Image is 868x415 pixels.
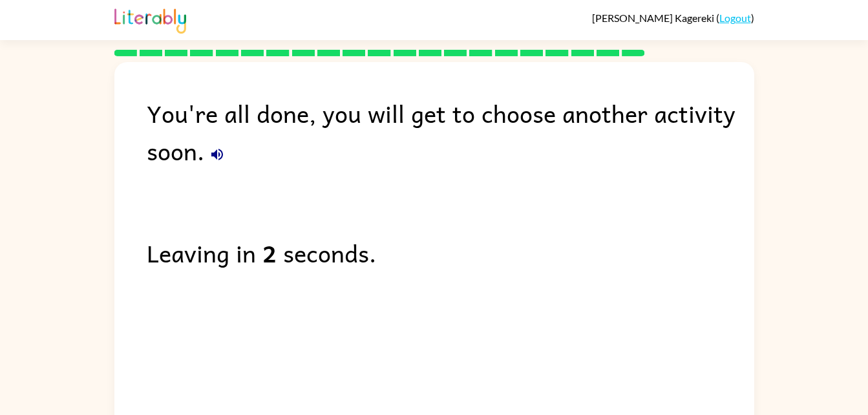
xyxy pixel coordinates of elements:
[147,234,754,271] div: Leaving in seconds.
[147,94,754,169] div: You're all done, you will get to choose another activity soon.
[592,12,754,24] div: ( )
[262,234,277,271] b: 2
[592,12,716,24] span: [PERSON_NAME] Kagereki
[719,12,751,24] a: Logout
[114,5,186,34] img: Literably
